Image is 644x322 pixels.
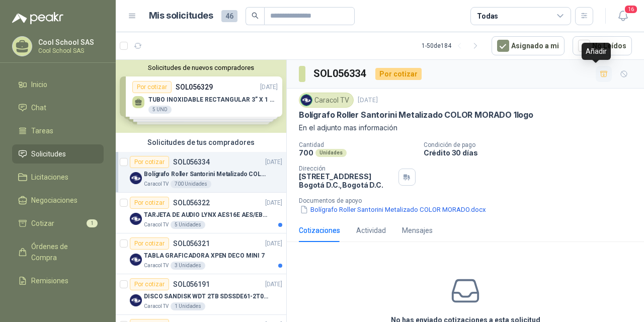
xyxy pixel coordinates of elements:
[221,10,237,22] span: 46
[144,221,169,229] p: Caracol TV
[130,294,142,306] img: Company Logo
[130,278,169,290] div: Por cotizar
[492,36,565,55] button: Asignado a mi
[116,133,286,152] div: Solicitudes de tus compradores
[116,193,286,233] a: Por cotizarSOL056322[DATE] Company LogoTARJETA DE AUDIO LYNX AES16E AES/EBU PCICaracol TV5 Unidades
[299,165,394,172] p: Dirección
[130,197,169,209] div: Por cotizar
[171,262,205,270] div: 3 Unidades
[356,225,386,236] div: Actividad
[130,237,169,250] div: Por cotizar
[31,79,47,90] span: Inicio
[12,144,104,164] a: Solicitudes
[116,274,286,315] a: Por cotizarSOL056191[DATE] Company LogoDISCO SANDISK WDT 2TB SDSSDE61-2T00-G25 BATERÍA PARA PORTÁ...
[116,233,286,274] a: Por cotizarSOL056321[DATE] Company LogoTABLA GRAFICADORA XPEN DECO MINI 7Caracol TV3 Unidades
[424,141,640,148] p: Condición de pago
[424,148,640,157] p: Crédito 30 días
[12,121,104,140] a: Tareas
[299,172,394,189] p: [STREET_ADDRESS] Bogotá D.C. , Bogotá D.C.
[144,251,265,261] p: TABLA GRAFICADORA XPEN DECO MINI 7
[422,38,484,54] div: 1 - 50 de 184
[573,36,632,55] button: No Leídos
[265,157,282,167] p: [DATE]
[12,98,104,117] a: Chat
[265,198,282,208] p: [DATE]
[87,219,98,227] span: 1
[477,11,498,22] div: Todas
[299,197,640,204] p: Documentos de apoyo
[12,271,104,290] a: Remisiones
[265,239,282,249] p: [DATE]
[130,156,169,168] div: Por cotizar
[301,95,312,106] img: Company Logo
[315,149,347,157] div: Unidades
[299,204,487,215] button: Bolígrafo Roller Santorini Metalizado COLOR MORADO.docx
[299,225,340,236] div: Cotizaciones
[31,218,54,229] span: Cotizar
[624,5,638,14] span: 16
[31,172,68,183] span: Licitaciones
[144,292,269,301] p: DISCO SANDISK WDT 2TB SDSSDE61-2T00-G25 BATERÍA PARA PORTÁTIL HP PROBOOK 430 G8
[12,12,63,24] img: Logo peakr
[38,39,101,46] p: Cool School SAS
[402,225,433,236] div: Mensajes
[12,294,104,313] a: Configuración
[173,281,210,288] p: SOL056191
[12,168,104,187] a: Licitaciones
[144,180,169,188] p: Caracol TV
[144,210,269,220] p: TARJETA DE AUDIO LYNX AES16E AES/EBU PCI
[149,9,213,23] h1: Mis solicitudes
[12,237,104,267] a: Órdenes de Compra
[12,214,104,233] a: Cotizar1
[120,64,282,71] button: Solicitudes de nuevos compradores
[299,93,354,108] div: Caracol TV
[38,48,101,54] p: Cool School SAS
[12,191,104,210] a: Negociaciones
[31,148,66,159] span: Solicitudes
[299,122,632,133] p: En el adjunto mas información
[252,12,259,19] span: search
[130,213,142,225] img: Company Logo
[299,110,533,120] p: Bolígrafo Roller Santorini Metalizado COLOR MORADO 1logo
[173,240,210,247] p: SOL056321
[313,66,367,82] h3: SOL056334
[614,7,632,25] button: 16
[12,75,104,94] a: Inicio
[116,60,286,133] div: Solicitudes de nuevos compradoresPor cotizarSOL056329[DATE] TUBO INOXIDABLE RECTANGULAR 3” X 1 ½”...
[171,180,211,188] div: 700 Unidades
[31,125,53,136] span: Tareas
[144,170,269,179] p: Bolígrafo Roller Santorini Metalizado COLOR MORADO 1logo
[31,275,68,286] span: Remisiones
[31,195,77,206] span: Negociaciones
[375,68,422,80] div: Por cotizar
[116,152,286,193] a: Por cotizarSOL056334[DATE] Company LogoBolígrafo Roller Santorini Metalizado COLOR MORADO 1logoCa...
[173,158,210,166] p: SOL056334
[265,280,282,289] p: [DATE]
[144,262,169,270] p: Caracol TV
[299,141,416,148] p: Cantidad
[31,102,46,113] span: Chat
[171,302,205,310] div: 1 Unidades
[171,221,205,229] div: 5 Unidades
[173,199,210,206] p: SOL056322
[358,96,378,105] p: [DATE]
[582,43,611,60] div: Añadir
[299,148,313,157] p: 700
[130,254,142,266] img: Company Logo
[31,241,94,263] span: Órdenes de Compra
[130,172,142,184] img: Company Logo
[144,302,169,310] p: Caracol TV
